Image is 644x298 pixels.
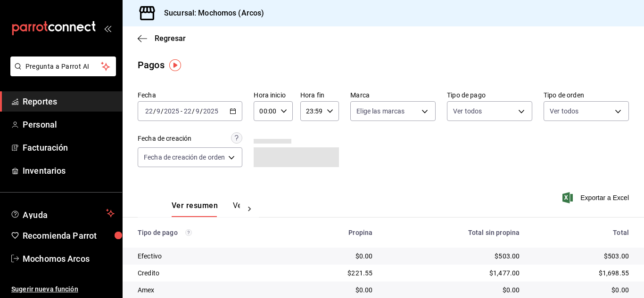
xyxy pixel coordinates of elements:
[23,208,102,219] span: Ayuda
[183,107,192,115] input: --
[299,268,372,278] div: $221.55
[23,95,115,108] span: Reportes
[11,284,115,294] span: Sugerir nueva función
[145,107,153,115] input: --
[350,92,436,98] label: Marca
[388,285,520,295] div: $0.00
[203,107,219,115] input: ----
[453,106,482,116] span: Ver todos
[254,92,292,98] label: Hora inicio
[535,229,629,236] div: Total
[10,56,116,76] button: Pregunta a Parrot AI
[23,118,115,131] span: Personal
[447,92,532,98] label: Tipo de pago
[138,92,242,98] label: Fecha
[356,106,405,116] span: Elige las marcas
[185,229,192,236] svg: Los pagos realizados con Pay y otras terminales son montos brutos.
[299,229,372,236] div: Propina
[233,201,268,217] button: Ver pagos
[388,268,520,278] div: $1,477.00
[138,34,186,43] button: Regresar
[544,92,629,98] label: Tipo de orden
[7,68,116,78] a: Pregunta a Parrot AI
[138,268,284,278] div: Credito
[161,107,164,115] span: /
[138,134,191,144] div: Fecha de creación
[200,107,203,115] span: /
[535,251,629,261] div: $503.00
[172,201,240,217] div: navigation tabs
[153,107,156,115] span: /
[144,153,225,162] span: Fecha de creación de orden
[299,251,372,261] div: $0.00
[388,229,520,236] div: Total sin propina
[23,252,115,265] span: Mochomos Arcos
[535,268,629,278] div: $1,698.55
[172,201,218,217] button: Ver resumen
[164,107,180,115] input: ----
[104,24,111,32] button: open_drawer_menu
[156,107,161,115] input: --
[23,164,115,177] span: Inventarios
[23,229,115,242] span: Recomienda Parrot
[25,62,101,72] span: Pregunta a Parrot AI
[299,285,372,295] div: $0.00
[388,251,520,261] div: $503.00
[192,107,195,115] span: /
[300,92,339,98] label: Hora fin
[138,285,284,295] div: Amex
[195,107,200,115] input: --
[155,34,186,43] span: Regresar
[138,229,284,236] div: Tipo de pago
[138,58,165,72] div: Pagos
[564,192,629,203] button: Exportar a Excel
[138,251,284,261] div: Efectivo
[157,8,264,19] h3: Sucursal: Mochomos (Arcos)
[169,59,181,71] img: Tooltip marker
[23,141,115,154] span: Facturación
[181,107,182,115] span: -
[535,285,629,295] div: $0.00
[550,106,578,116] span: Ver todos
